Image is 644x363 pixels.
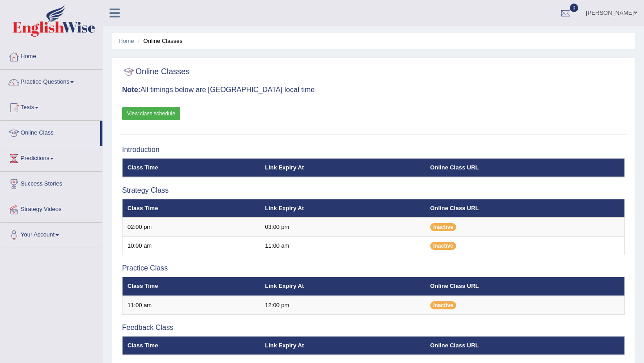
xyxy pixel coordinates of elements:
span: Inactive [430,301,457,309]
td: 02:00 pm [123,218,260,236]
span: Inactive [430,223,457,231]
td: 12:00 pm [260,296,425,315]
h3: Introduction [122,146,625,154]
a: Your Account [0,223,102,245]
th: Class Time [123,336,260,355]
th: Link Expiry At [260,158,425,177]
th: Link Expiry At [260,277,425,295]
h3: All timings below are [GEOGRAPHIC_DATA] local time [122,86,625,94]
th: Online Class URL [425,277,625,295]
a: Tests [0,95,102,118]
a: Home [119,38,134,44]
a: Practice Questions [0,70,102,92]
th: Class Time [123,277,260,295]
a: Success Stories [0,172,102,194]
th: Class Time [123,199,260,218]
h3: Practice Class [122,264,625,272]
th: Link Expiry At [260,199,425,218]
th: Online Class URL [425,199,625,218]
td: 11:00 am [260,236,425,255]
h3: Strategy Class [122,186,625,194]
th: Class Time [123,158,260,177]
th: Online Class URL [425,336,625,355]
b: Note: [122,86,140,93]
span: 0 [570,4,579,12]
th: Online Class URL [425,158,625,177]
a: Predictions [0,146,102,169]
td: 03:00 pm [260,218,425,236]
a: View class schedule [122,107,180,120]
a: Home [0,44,102,67]
a: Online Class [0,121,100,143]
span: Inactive [430,242,457,250]
li: Online Classes [136,37,182,45]
td: 10:00 am [123,236,260,255]
h2: Online Classes [122,65,190,79]
th: Link Expiry At [260,336,425,355]
a: Strategy Videos [0,197,102,219]
h3: Feedback Class [122,324,625,332]
td: 11:00 am [123,296,260,315]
